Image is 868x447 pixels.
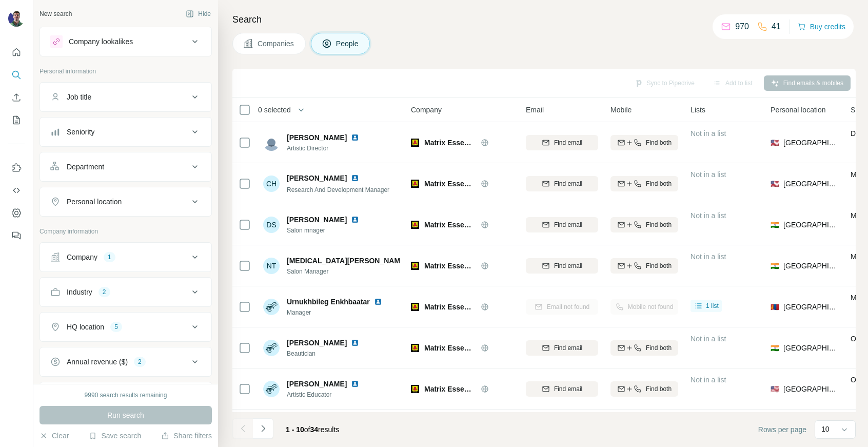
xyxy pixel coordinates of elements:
[424,138,476,148] span: Matrix Essentials
[424,179,476,189] span: Matrix Essentials
[526,217,598,232] button: Find email
[691,335,726,343] span: Not in a list
[646,343,672,353] span: Find both
[783,220,838,230] span: [GEOGRAPHIC_DATA]
[554,384,582,394] span: Find email
[783,261,838,271] span: [GEOGRAPHIC_DATA]
[40,29,211,54] button: Company lookalikes
[287,338,347,348] span: [PERSON_NAME]
[40,154,211,179] button: Department
[40,67,212,76] p: Personal information
[85,391,167,400] div: 9990 search results remaining
[706,301,719,310] span: 1 list
[526,176,598,191] button: Find email
[554,261,582,270] span: Find email
[424,384,476,394] span: Matrix Essentials
[161,431,212,441] button: Share filters
[374,298,382,306] img: LinkedIn logo
[411,303,419,311] img: Logo of Matrix Essentials
[263,134,280,151] img: Avatar
[232,12,856,27] h4: Search
[287,226,363,235] span: Salon mnager
[287,173,347,183] span: [PERSON_NAME]
[646,384,672,394] span: Find both
[304,425,310,434] span: of
[411,221,419,229] img: Logo of Matrix Essentials
[610,258,678,274] button: Find both
[286,425,304,434] span: 1 - 10
[771,302,779,312] span: 🇲🇳
[67,197,122,207] div: Personal location
[8,159,25,177] button: Use Surfe on LinkedIn
[287,379,347,389] span: [PERSON_NAME]
[263,381,280,397] img: Avatar
[287,215,347,225] span: [PERSON_NAME]
[40,245,211,269] button: Company1
[411,139,419,147] img: Logo of Matrix Essentials
[610,135,678,150] button: Find both
[310,425,319,434] span: 34
[526,340,598,356] button: Find email
[783,384,838,394] span: [GEOGRAPHIC_DATA]
[67,287,92,297] div: Industry
[646,179,672,188] span: Find both
[411,344,419,352] img: Logo of Matrix Essentials
[8,181,25,200] button: Use Surfe API
[610,176,678,191] button: Find both
[179,6,218,22] button: Hide
[646,261,672,270] span: Find both
[351,133,359,142] img: LinkedIn logo
[336,38,360,49] span: People
[40,349,211,374] button: Annual revenue ($)2
[526,381,598,397] button: Find email
[783,138,838,148] span: [GEOGRAPHIC_DATA]
[798,20,845,34] button: Buy credits
[40,227,212,236] p: Company information
[554,179,582,188] span: Find email
[771,179,779,189] span: 🇺🇸
[89,431,141,441] button: Save search
[258,38,295,49] span: Companies
[8,204,25,222] button: Dashboard
[287,132,347,143] span: [PERSON_NAME]
[691,129,726,138] span: Not in a list
[610,105,632,115] span: Mobile
[69,36,133,47] div: Company lookalikes
[67,92,91,102] div: Job title
[735,21,749,33] p: 970
[691,252,726,261] span: Not in a list
[67,252,97,262] div: Company
[424,220,476,230] span: Matrix Essentials
[646,220,672,229] span: Find both
[263,258,280,274] div: NT
[263,217,280,233] div: DS
[783,302,838,312] span: [GEOGRAPHIC_DATA]
[424,302,476,312] span: Matrix Essentials
[554,138,582,147] span: Find email
[287,390,363,399] span: Artistic Educator
[110,322,122,332] div: 5
[411,385,419,393] img: Logo of Matrix Essentials
[287,308,386,317] span: Manager
[287,267,400,276] span: Salon Manager
[783,179,838,189] span: [GEOGRAPHIC_DATA]
[526,135,598,150] button: Find email
[40,120,211,144] button: Seniority
[554,343,582,353] span: Find email
[286,425,339,434] span: results
[610,217,678,232] button: Find both
[526,258,598,274] button: Find email
[783,343,838,353] span: [GEOGRAPHIC_DATA]
[526,105,544,115] span: Email
[67,322,104,332] div: HQ location
[67,162,104,172] div: Department
[691,170,726,179] span: Not in a list
[8,66,25,84] button: Search
[351,174,359,182] img: LinkedIn logo
[554,220,582,229] span: Find email
[40,85,211,109] button: Job title
[772,21,781,33] p: 41
[40,315,211,339] button: HQ location5
[351,380,359,388] img: LinkedIn logo
[40,431,69,441] button: Clear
